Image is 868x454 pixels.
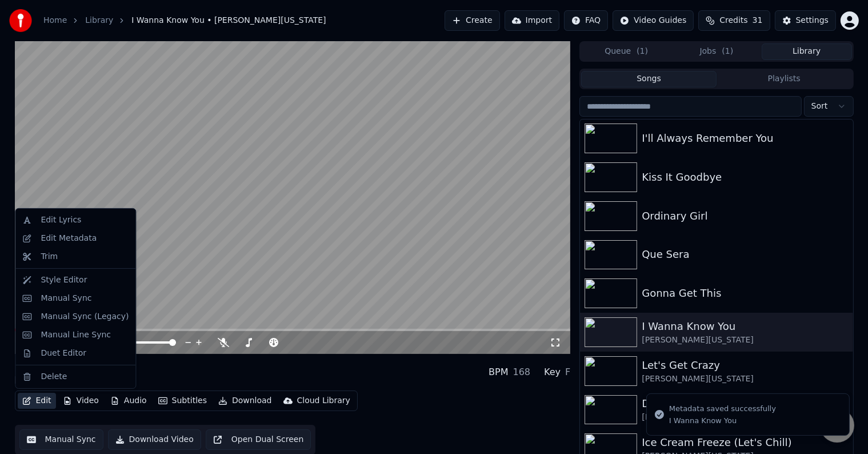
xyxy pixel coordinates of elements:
span: ( 1 ) [637,46,648,57]
div: [PERSON_NAME][US_STATE] [642,373,848,385]
div: Manual Sync (Legacy) [41,311,129,322]
div: Manual Sync [41,293,91,304]
div: I Wanna Know You [642,318,848,334]
div: Let's Get Crazy [642,357,848,373]
div: Trim [41,251,58,262]
div: Ordinary Girl [642,208,848,224]
button: Import [505,10,559,31]
div: Don't Want to Be Torn [642,396,848,412]
div: Cloud Library [297,395,350,407]
span: ( 1 ) [722,46,733,57]
button: Jobs [671,43,762,60]
button: Open Dual Screen [206,429,311,450]
img: youka [9,9,32,32]
button: Audio [106,393,151,409]
span: 31 [753,15,763,26]
div: [PERSON_NAME][US_STATE] [642,334,848,346]
nav: breadcrumb [43,15,326,26]
div: Metadata saved successfully [669,403,776,415]
button: Songs [581,71,717,87]
div: Settings [796,15,829,26]
div: Gonna Get This [642,285,848,301]
button: Download [214,393,277,409]
div: Manual Line Sync [41,329,111,341]
button: Playlists [717,71,852,87]
button: Create [445,10,500,31]
div: [PERSON_NAME][US_STATE] [642,412,848,423]
span: I Wanna Know You • [PERSON_NAME][US_STATE] [131,15,326,26]
button: Video [58,393,103,409]
div: Ice Cream Freeze (Let's Chill) [642,435,848,451]
button: FAQ [564,10,608,31]
button: Settings [775,10,836,31]
button: Manual Sync [19,429,103,450]
div: F [565,365,570,379]
div: I'll Always Remember You [642,130,848,146]
div: Delete [41,371,67,383]
div: Duet Editor [41,348,86,359]
a: Library [85,15,113,26]
button: Library [762,43,852,60]
a: Home [43,15,67,26]
div: I Wanna Know You [669,416,776,426]
div: Edit Lyrics [41,214,81,226]
div: Key [544,365,561,379]
button: Credits31 [698,10,770,31]
div: 168 [513,365,531,379]
button: Download Video [108,429,201,450]
div: Kiss It Goodbye [642,169,848,185]
span: Credits [719,15,747,26]
div: BPM [489,365,508,379]
button: Video Guides [613,10,694,31]
button: Queue [581,43,671,60]
button: Edit [18,393,56,409]
span: Sort [811,101,828,112]
div: Style Editor [41,274,87,286]
div: Edit Metadata [41,233,97,244]
div: Que Sera [642,246,848,262]
button: Subtitles [154,393,211,409]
